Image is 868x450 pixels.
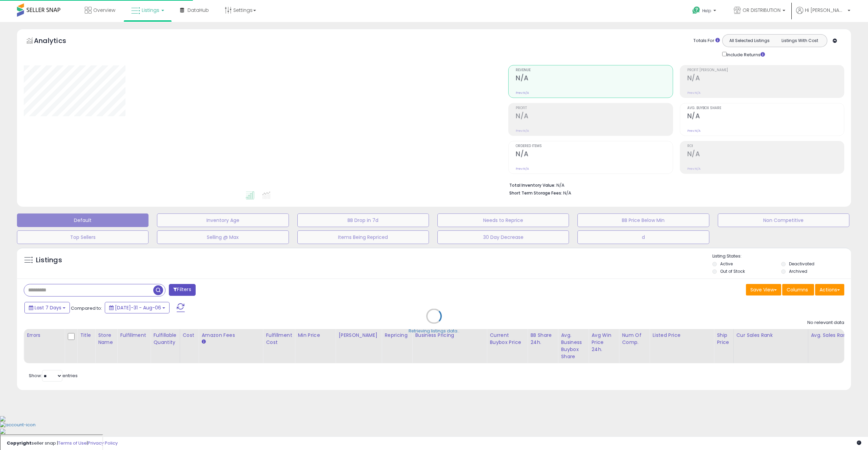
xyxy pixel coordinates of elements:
[687,150,844,159] h2: N/A
[157,230,289,244] button: Selling @ Max
[509,181,839,189] li: N/A
[687,129,701,133] small: Prev: N/A
[717,50,773,58] div: Include Returns
[157,213,289,227] button: Inventory Age
[796,7,850,22] a: Hi [PERSON_NAME]
[516,167,529,171] small: Prev: N/A
[805,7,846,14] span: Hi [PERSON_NAME]
[687,91,701,95] small: Prev: N/A
[687,167,701,171] small: Prev: N/A
[516,106,672,110] span: Profit
[409,328,459,334] div: Retrieving listings data..
[516,91,529,95] small: Prev: N/A
[437,230,569,244] button: 30 Day Decrease
[687,74,844,83] h2: N/A
[516,129,529,133] small: Prev: N/A
[718,213,849,227] button: Non Competitive
[563,190,571,196] span: N/A
[297,230,429,244] button: Items Being Repriced
[687,112,844,121] h2: N/A
[34,36,79,47] h5: Analytics
[17,230,149,244] button: Top Sellers
[516,144,672,148] span: Ordered Items
[93,7,115,14] span: Overview
[516,150,672,159] h2: N/A
[509,182,555,188] b: Total Inventory Value:
[692,6,701,15] i: Get Help
[297,213,429,227] button: BB Drop in 7d
[687,144,844,148] span: ROI
[577,213,709,227] button: BB Price Below Min
[702,8,711,14] span: Help
[437,213,569,227] button: Needs to Reprice
[687,1,723,22] a: Help
[509,190,562,196] b: Short Term Storage Fees:
[687,68,844,72] span: Profit [PERSON_NAME]
[577,230,709,244] button: d
[516,74,672,83] h2: N/A
[188,7,209,14] span: DataHub
[17,213,149,227] button: Default
[142,7,159,14] span: Listings
[724,36,775,45] button: All Selected Listings
[516,68,672,72] span: Revenue
[743,7,781,14] span: OR DISTRIBUTION
[693,38,720,44] div: Totals For
[774,36,825,45] button: Listings With Cost
[687,106,844,110] span: Avg. Buybox Share
[516,112,672,121] h2: N/A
